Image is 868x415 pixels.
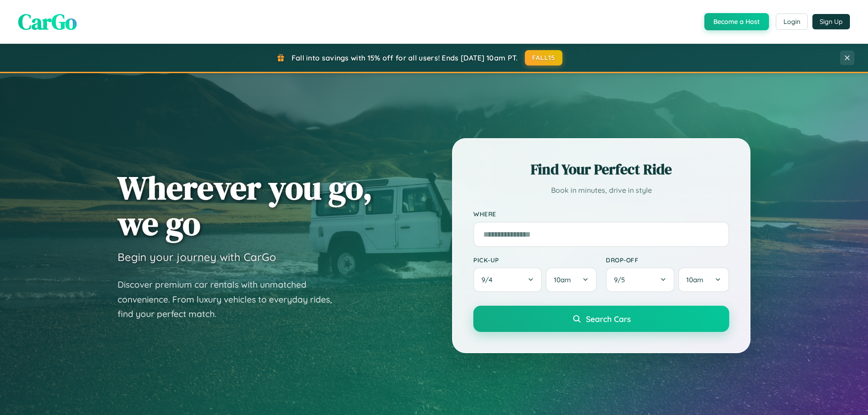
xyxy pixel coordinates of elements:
[473,184,729,197] p: Book in minutes, drive in style
[481,275,497,284] span: 9 / 4
[473,306,729,332] button: Search Cars
[614,275,629,284] span: 9 / 5
[554,275,571,284] span: 10am
[606,267,675,292] button: 9/5
[118,277,344,322] p: Discover premium car rentals with unmatched convenience. From luxury vehicles to everyday rides, ...
[812,14,850,29] button: Sign Up
[546,267,597,292] button: 10am
[525,50,563,65] button: FALL15
[473,159,729,179] h2: Find Your Perfect Ride
[586,314,631,324] span: Search Cars
[704,13,769,30] button: Become a Host
[118,250,276,264] h3: Begin your journey with CarGo
[606,256,729,264] label: Drop-off
[118,170,373,241] h1: Wherever you go, we go
[776,14,808,30] button: Login
[686,275,703,284] span: 10am
[678,267,729,292] button: 10am
[473,267,542,292] button: 9/4
[473,256,597,264] label: Pick-up
[473,210,729,218] label: Where
[18,7,77,37] span: CarGo
[292,53,518,62] span: Fall into savings with 15% off for all users! Ends [DATE] 10am PT.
